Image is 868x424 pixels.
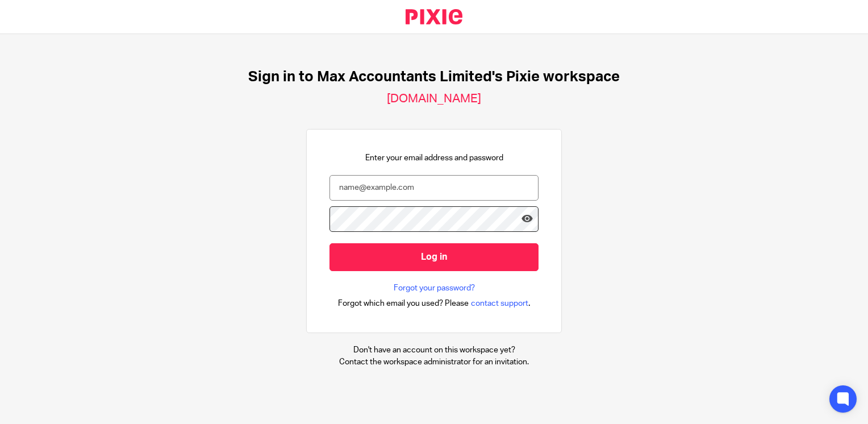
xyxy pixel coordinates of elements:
[338,297,531,310] div: .
[338,298,469,309] span: Forgot which email you used? Please
[339,356,529,368] p: Contact the workspace administrator for an invitation.
[329,175,539,201] input: name@example.com
[248,68,620,86] h1: Sign in to Max Accountants Limited's Pixie workspace
[365,152,503,164] p: Enter your email address and password
[387,92,481,106] h2: [DOMAIN_NAME]
[394,282,475,294] a: Forgot your password?
[471,298,528,309] span: contact support
[329,243,539,271] input: Log in
[339,344,529,356] p: Don't have an account on this workspace yet?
